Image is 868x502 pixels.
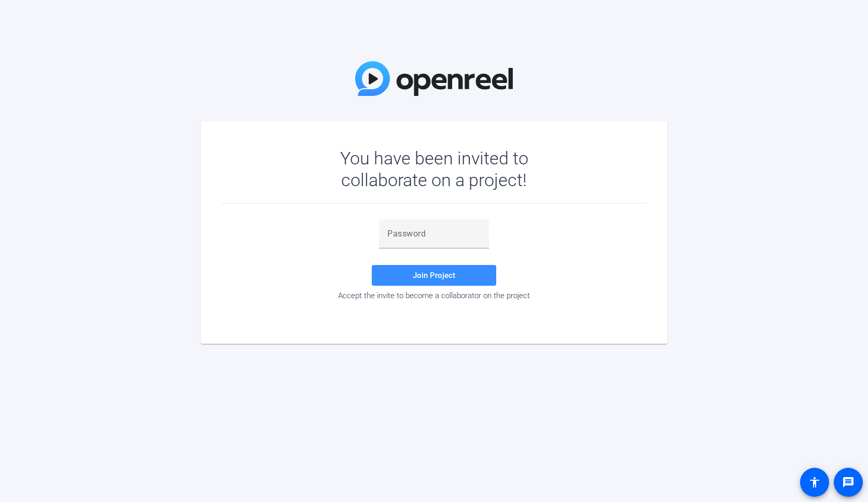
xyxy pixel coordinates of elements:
[808,476,821,489] mat-icon: accessibility
[387,228,481,240] input: Password
[413,271,455,280] span: Join Project
[355,61,513,96] img: OpenReel Logo
[842,476,855,489] mat-icon: message
[221,291,647,300] div: Accept the invite to become a collaborator on the project
[310,147,558,191] div: You have been invited to collaborate on a project!
[372,265,496,286] button: Join Project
